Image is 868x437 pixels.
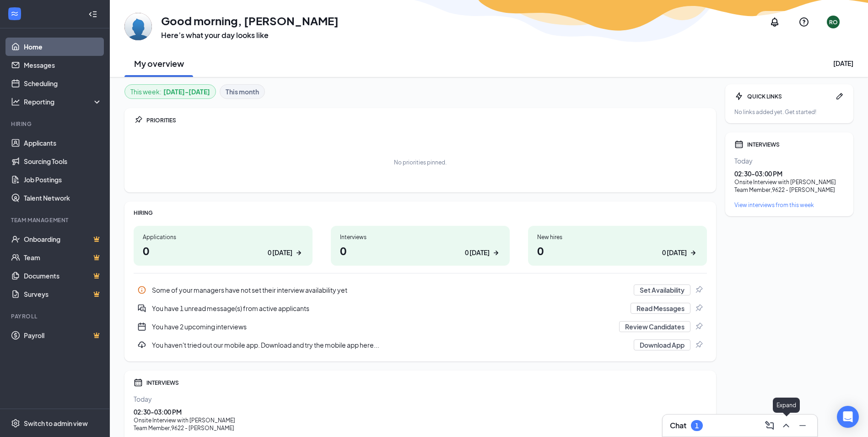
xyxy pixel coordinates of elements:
[24,326,102,344] a: PayrollCrown
[161,13,339,28] h1: Good morning, [PERSON_NAME]
[152,322,614,331] div: You have 2 upcoming interviews
[134,336,707,354] a: DownloadYou haven't tried out our mobile app. Download and try the mobile app here...Download AppPin
[670,421,686,431] h3: Chat
[152,304,625,313] div: You have 1 unread message(s) from active applicants
[634,339,690,350] button: Download App
[134,424,707,432] div: Team Member , 9622 - [PERSON_NAME]
[11,216,100,224] div: Team Management
[764,420,775,431] svg: ComposeMessage
[773,398,800,413] div: Expand
[537,243,698,258] h1: 0
[694,285,703,295] svg: Pin
[24,56,102,74] a: Messages
[734,178,844,186] div: Onsite Interview with [PERSON_NAME]
[137,322,146,331] svg: CalendarNew
[143,233,303,241] div: Applications
[340,233,501,241] div: Interviews
[747,93,831,100] div: QUICK LINKS
[797,420,808,431] svg: Minimize
[694,322,703,331] svg: Pin
[24,134,102,152] a: Applicants
[161,30,339,40] h3: Here’s what your day looks like
[134,299,707,317] a: DoubleChatActiveYou have 1 unread message(s) from active applicantsRead MessagesPin
[294,248,303,257] svg: ArrowRight
[134,394,707,404] div: Today
[734,201,844,209] a: View interviews from this week
[24,285,102,303] a: SurveysCrown
[11,120,100,128] div: Hiring
[537,233,698,241] div: New hires
[24,230,102,248] a: OnboardingCrown
[491,248,501,257] svg: ArrowRight
[11,419,20,428] svg: Settings
[24,38,102,56] a: Home
[124,13,152,40] img: Rosa
[134,209,707,217] div: HIRING
[837,406,859,428] div: Open Intercom Messenger
[331,226,510,266] a: Interviews00 [DATE]ArrowRight
[24,189,102,207] a: Talent Network
[528,226,707,266] a: New hires00 [DATE]ArrowRight
[146,116,707,124] div: PRIORITIES
[134,317,707,336] a: CalendarNewYou have 2 upcoming interviewsReview CandidatesPin
[734,108,844,116] div: No links added yet. Get started!
[734,156,844,165] div: Today
[779,418,793,433] button: ChevronUp
[24,267,102,285] a: DocumentsCrown
[152,340,628,350] div: You haven't tried out our mobile app. Download and try the mobile app here...
[24,74,102,93] a: Scheduling
[24,170,102,189] a: Job Postings
[10,9,19,18] svg: WorkstreamLogo
[734,140,744,149] svg: Calendar
[769,16,780,27] svg: Notifications
[734,186,844,194] div: Team Member , 9622 - [PERSON_NAME]
[88,10,97,19] svg: Collapse
[137,340,146,350] svg: Download
[134,336,707,354] div: You haven't tried out our mobile app. Download and try the mobile app here...
[146,379,707,387] div: INTERVIEWS
[689,248,698,257] svg: ArrowRight
[226,87,259,97] b: This month
[134,317,707,336] div: You have 2 upcoming interviews
[394,158,447,166] div: No priorities pinned.
[619,321,690,332] button: Review Candidates
[134,416,707,424] div: Onsite Interview with [PERSON_NAME]
[134,378,143,387] svg: Calendar
[143,243,303,258] h1: 0
[634,284,690,295] button: Set Availability
[762,418,777,433] button: ComposeMessage
[137,285,146,295] svg: Info
[134,115,143,125] svg: Pin
[11,312,100,320] div: Payroll
[734,92,744,101] svg: Bolt
[829,18,838,26] div: RO
[24,419,88,428] div: Switch to admin view
[694,304,703,313] svg: Pin
[695,422,699,430] div: 1
[798,16,809,27] svg: QuestionInfo
[134,281,707,299] a: InfoSome of your managers have not set their interview availability yetSet AvailabilityPin
[134,58,184,69] h2: My overview
[631,303,690,314] button: Read Messages
[152,285,628,295] div: Some of your managers have not set their interview availability yet
[662,248,687,257] div: 0 [DATE]
[268,248,292,257] div: 0 [DATE]
[130,87,210,97] div: This week :
[163,87,210,97] b: [DATE] - [DATE]
[134,226,313,266] a: Applications00 [DATE]ArrowRight
[134,407,707,416] div: 02:30 - 03:00 PM
[137,304,146,313] svg: DoubleChatActive
[24,152,102,170] a: Sourcing Tools
[134,299,707,317] div: You have 1 unread message(s) from active applicants
[11,97,20,106] svg: Analysis
[340,243,501,258] h1: 0
[795,418,810,433] button: Minimize
[24,97,102,106] div: Reporting
[24,248,102,267] a: TeamCrown
[734,169,844,178] div: 02:30 - 03:00 PM
[694,340,703,350] svg: Pin
[134,281,707,299] div: Some of your managers have not set their interview availability yet
[833,59,853,68] div: [DATE]
[835,92,844,101] svg: Pen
